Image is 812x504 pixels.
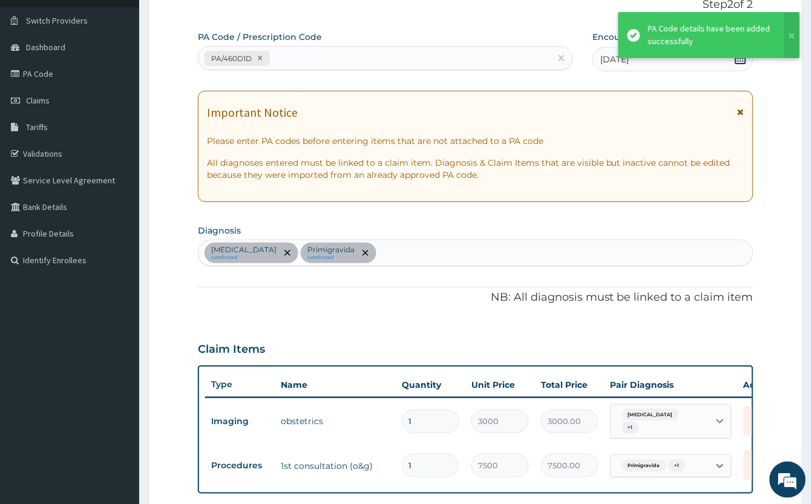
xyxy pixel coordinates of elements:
div: PA Code details have been added successfully [648,22,773,48]
p: NB: All diagnosis must be linked to a claim item [198,290,753,306]
textarea: Type your message and hit 'Enter' [6,330,231,373]
label: PA Code / Prescription Code [198,31,322,43]
th: Type [205,373,275,396]
div: Chat with us now [63,68,203,83]
p: [MEDICAL_DATA] [211,245,277,255]
span: Claims [26,95,50,106]
span: remove selection option [282,247,293,258]
h1: Important Notice [207,106,298,119]
span: Primigravida [622,460,666,472]
th: Name [275,373,396,397]
th: Pair Diagnosis [604,373,738,397]
th: Actions [738,373,798,397]
span: remove selection option [360,247,371,258]
div: Minimize live chat window [198,6,228,35]
h3: Claim Items [198,343,265,356]
span: Switch Providers [26,15,88,26]
span: + 1 [669,460,686,472]
p: All diagnoses entered must be linked to a claim item. Diagnosis & Claim Items that are visible bu... [207,157,744,181]
td: obstetrics [275,409,396,433]
span: Tariffs [26,122,48,133]
span: [MEDICAL_DATA] [622,409,679,421]
td: Procedures [205,454,275,477]
label: Encounter Date [592,31,662,43]
p: Please enter PA codes before entering items that are not attached to a PA code [207,135,744,147]
img: d_794563401_company_1708531726252_794563401 [22,61,49,91]
span: Dashboard [26,42,65,53]
th: Total Price [535,373,604,397]
th: Quantity [396,373,465,397]
small: confirmed [307,255,355,261]
td: Imaging [205,410,275,433]
th: Unit Price [465,373,535,397]
span: + 1 [622,422,639,434]
p: Primigravida [307,245,355,255]
label: Diagnosis [198,224,241,237]
td: 1st consultation (o&g) [275,454,396,478]
small: confirmed [211,255,277,261]
span: We're online! [70,152,167,275]
div: PA/460D1D [208,51,254,65]
span: [DATE] [600,53,629,65]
